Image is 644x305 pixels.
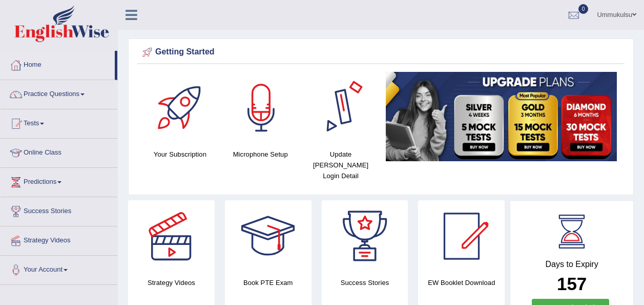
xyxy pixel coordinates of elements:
a: Online Class [1,139,117,164]
div: Getting Started [140,45,622,60]
a: Tests [1,109,117,135]
a: Predictions [1,168,117,194]
h4: Days to Expiry [522,260,622,269]
h4: Update [PERSON_NAME] Login Detail [306,149,376,181]
a: Your Account [1,256,117,281]
a: Home [1,51,115,77]
h4: Strategy Videos [128,277,215,288]
h4: Success Stories [322,277,408,288]
a: Success Stories [1,197,117,223]
h4: Microphone Setup [225,149,296,160]
a: Practice Questions [1,80,117,106]
h4: Book PTE Exam [225,277,311,288]
span: 0 [578,4,589,14]
a: Strategy Videos [1,226,117,252]
b: 157 [557,274,587,294]
h4: EW Booklet Download [418,277,505,288]
h4: Your Subscription [145,149,215,160]
img: small5.jpg [386,72,617,161]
